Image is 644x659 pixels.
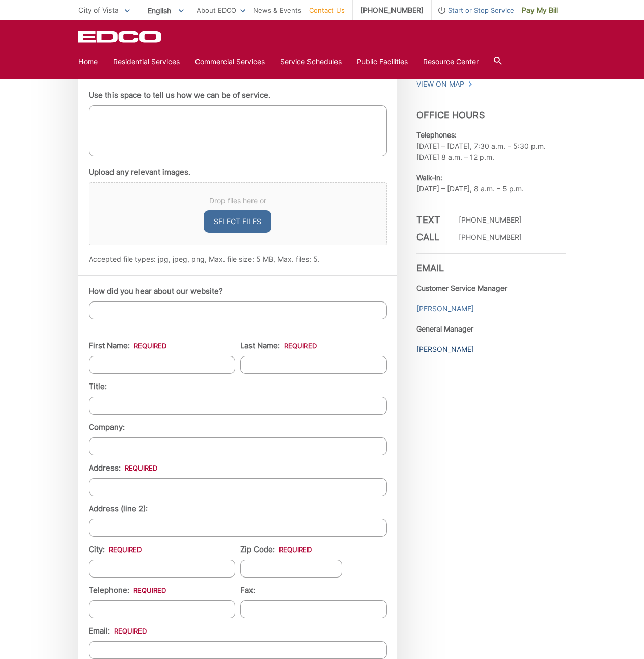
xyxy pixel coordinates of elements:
[357,56,408,67] a: Public Facilities
[416,172,566,195] p: [DATE] – [DATE], 8 a.m. – 5 p.m.
[416,324,473,333] strong: General Manager
[140,2,191,19] span: English
[423,56,479,67] a: Resource Center
[459,214,522,226] p: [PHONE_NUMBER]
[113,56,180,67] a: Residential Services
[89,504,148,513] label: Address (line 2):
[416,303,474,314] a: [PERSON_NAME]
[197,5,245,16] a: About EDCO
[416,130,457,139] b: Telephones:
[416,173,442,182] b: Walk-in:
[89,626,147,636] label: Email:
[416,284,507,292] strong: Customer Service Manager
[416,232,447,243] h3: Call
[522,5,558,16] span: Pay My Bill
[89,341,166,350] label: First Name:
[416,129,566,163] p: [DATE] – [DATE], 7:30 a.m. – 5:30 p.m. [DATE] 8 a.m. – 12 p.m.
[240,545,312,554] label: Zip Code:
[89,545,142,554] label: City:
[309,5,345,16] a: Contact Us
[416,344,474,355] a: [PERSON_NAME]
[78,31,163,43] a: EDCD logo. Return to the homepage.
[416,214,447,226] h3: Text
[101,195,374,206] span: Drop files here or
[89,168,190,177] label: Upload any relevant images.
[204,210,271,233] button: select files, upload any relevant images.
[416,78,473,90] a: View On Map
[416,253,566,274] h3: Email
[195,56,265,67] a: Commercial Services
[89,463,157,473] label: Address:
[89,423,125,432] label: Company:
[89,586,166,595] label: Telephone:
[253,5,301,16] a: News & Events
[240,341,317,350] label: Last Name:
[240,586,255,595] label: Fax:
[89,255,320,263] span: Accepted file types: jpg, jpeg, png, Max. file size: 5 MB, Max. files: 5.
[78,6,119,14] span: City of Vista
[89,287,223,296] label: How did you hear about our website?
[78,56,98,67] a: Home
[459,232,522,243] p: [PHONE_NUMBER]
[89,91,270,100] label: Use this space to tell us how we can be of service.
[280,56,342,67] a: Service Schedules
[89,382,107,391] label: Title:
[416,100,566,121] h3: Office Hours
